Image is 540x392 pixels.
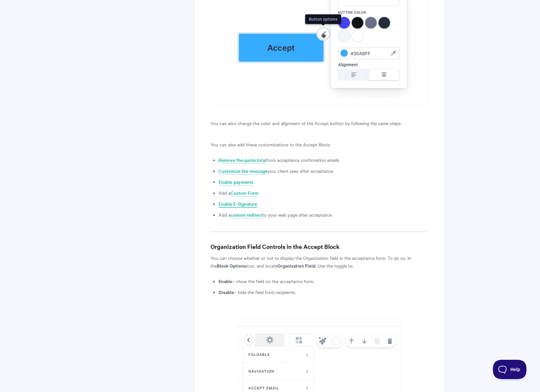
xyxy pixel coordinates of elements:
li: Add a [219,189,427,197]
strong: Disable [219,289,234,295]
li: your client sees after acceptance [219,167,427,175]
a: Enable E-Signature [219,201,257,208]
b: Organization Field Controls in the Accept Block [211,242,340,250]
a: custom redirect [231,211,262,219]
b: Block Options [217,262,246,269]
strong: Organization Field [277,262,315,269]
li: – hide the field from recipients. [219,288,427,296]
a: Enable payments [219,179,253,186]
li: – show the field on the acceptance form. [219,277,427,285]
a: Custom Form [231,190,259,197]
a: Customize the message [219,168,267,175]
iframe: Toggle Customer Support [493,360,527,379]
p: You can also change the color and alignment of the Accept button by following the same steps. [211,119,427,127]
p: You can also add these customizations to the Accept Block: [211,141,427,148]
p: You can choose whether or not to display the Organization field in the acceptance form. To do so,... [211,254,427,269]
li: from acceptance confirmation emails [219,156,427,164]
li: Add a to your web page after acceptance [219,211,427,219]
a: Remove the quote total [219,157,266,164]
strong: Enable [219,278,232,284]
